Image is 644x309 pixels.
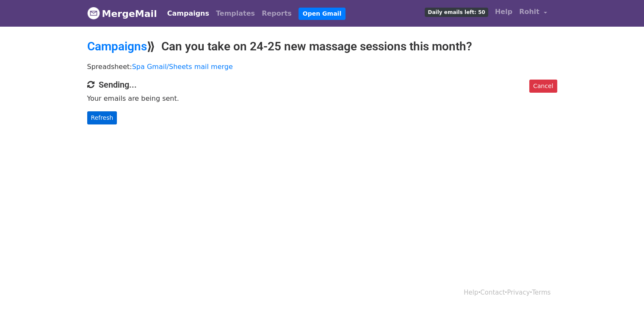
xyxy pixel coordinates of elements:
a: Campaigns [87,39,147,53]
img: MergeMail logo [87,7,100,19]
a: Contact [480,289,505,296]
a: Reports [258,5,295,22]
a: Campaigns [164,5,213,22]
a: Terms [532,289,550,296]
a: Help [464,289,478,296]
p: Your emails are being sent. [87,94,557,103]
iframe: Chat Widget [602,268,644,309]
p: Spreadsheet: [87,62,557,71]
h4: Sending... [87,80,557,90]
a: Cancel [529,80,557,93]
a: Help [492,3,516,20]
a: Spa Gmail/Sheets mail merge [132,63,233,71]
a: Templates [213,5,258,22]
a: Open Gmail [299,8,345,20]
a: Privacy [507,289,530,296]
span: Daily emails left: 50 [425,8,488,17]
span: Rohit [519,7,539,17]
a: Daily emails left: 50 [421,3,491,20]
a: MergeMail [87,5,157,22]
a: Refresh [87,111,117,124]
h2: ⟫ Can you take on 24-25 new massage sessions this month? [87,39,557,54]
a: Rohit [516,3,550,23]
